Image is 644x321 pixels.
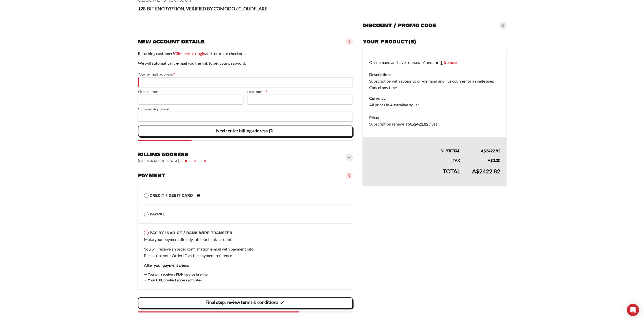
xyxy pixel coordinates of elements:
label: Company [138,106,353,112]
p: Returning customer? and return to checkout. [138,50,353,57]
td: On-demand and Live courses - Annual [363,48,506,111]
span: Subscription renews at . [369,121,440,126]
th: Tax [363,154,466,164]
strong: 128-BIT ENCRYPTION, VERIFIED BY COMODO / CLOUDFLARE [138,6,267,11]
bdi: 2422.82 [472,168,500,175]
div: Open Intercom Messenger [627,304,639,316]
strong: After your payment clears [144,263,189,267]
strong: — You will receive a PDF invoice in e-mail [144,272,210,276]
label: Your e-mail address [138,71,353,77]
strong: — Your CXL product access activates [144,278,202,282]
span: A$ [472,168,479,175]
label: PayPal [144,211,347,217]
h3: Discount / promo code [363,22,436,29]
vaadin-button: Final step: review terms & conditions [138,297,353,308]
vaadin-button: Next: enter billing address [138,126,353,137]
label: Credit / Debit Card [144,192,347,199]
label: Pay by Invoice / Bank Wire Transfer [144,230,347,236]
h3: Billing address [138,151,208,158]
span: A$ [481,148,486,153]
label: Last name [247,89,353,95]
img: Credit / Debit Card [194,192,203,199]
input: Pay by Invoice / Bank Wire Transfer [144,231,149,235]
input: Credit / Debit CardCredit / Debit Card [144,193,149,198]
th: Total [363,164,466,186]
bdi: 2422.82 [409,121,428,126]
span: / year [429,121,439,126]
p: You will receive an order confirmation e-mail with payment info. Please use your Order ID as the ... [144,246,347,259]
dt: Currency: [369,95,500,102]
span: (optional) [154,107,171,111]
label: First name [138,89,243,95]
bdi: 2422.82 [481,148,500,153]
dd: All prices in Australian dollar. [369,102,500,108]
vaadin-horizontal-layout: [GEOGRAPHIC_DATA] — — — [138,158,208,164]
a: Click here to login [174,51,205,56]
p: Make your payment directly into our bank account. [144,236,347,243]
p: We will automatically e-mail you the link to set your password. [138,60,353,66]
dd: Subscription with access to on-demand and live courses for a single user. Cancel any time. [369,78,500,91]
dt: Price: [369,114,500,121]
strong: × 1 [435,59,443,66]
th: Subtotal [363,137,466,154]
span: A$ [488,158,493,163]
dt: Description: [369,71,500,78]
input: PayPal [144,212,149,216]
h3: New account details [138,38,204,45]
bdi: 0.00 [488,158,500,163]
span: A$ [409,121,414,126]
a: (remove) [444,60,460,64]
h3: Payment [138,172,165,179]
